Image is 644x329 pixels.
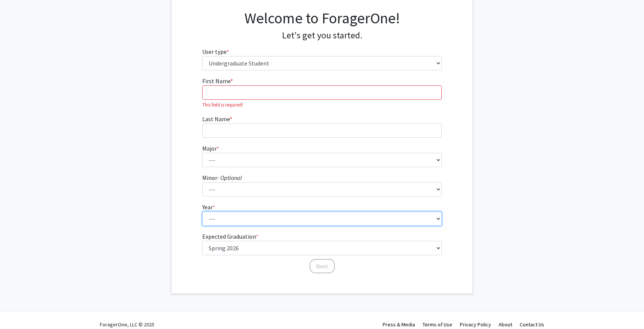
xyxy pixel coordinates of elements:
h4: Let's get you started. [202,30,442,41]
span: Last Name [202,115,230,123]
a: Privacy Policy [460,321,491,328]
label: Expected Graduation [202,232,258,241]
label: Minor [202,173,242,182]
span: First Name [202,77,230,85]
iframe: Chat [6,295,32,323]
a: Terms of Use [423,321,452,328]
label: Year [202,203,215,212]
button: Next [310,259,335,273]
h1: Welcome to ForagerOne! [202,9,442,27]
label: Major [202,144,219,153]
i: - Optional [217,174,242,181]
p: This field is required! [202,101,442,108]
label: User type [202,47,229,56]
a: About [499,321,512,328]
a: Press & Media [383,321,415,328]
a: Contact Us [520,321,544,328]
